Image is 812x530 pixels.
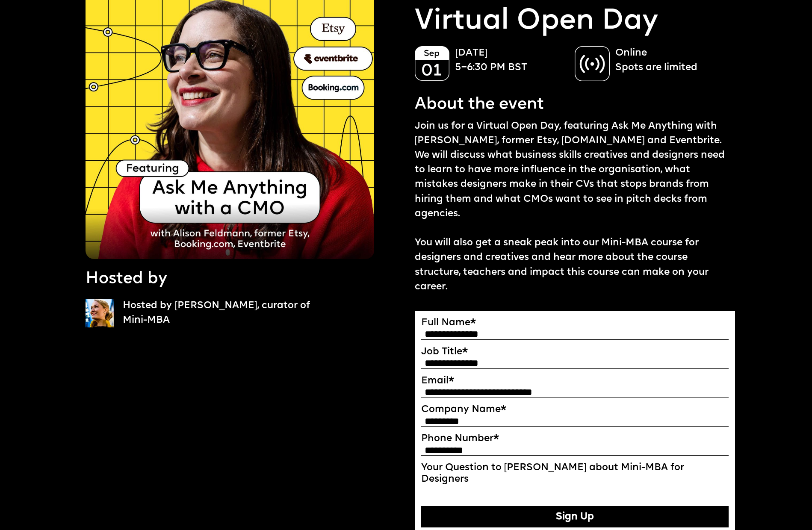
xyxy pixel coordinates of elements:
p: Join us for a Virtual Open Day, featuring Ask Me Anything with [PERSON_NAME], former Etsy, [DOMAI... [415,119,735,294]
p: Online Spots are limited [615,46,726,75]
p: Hosted by [PERSON_NAME], curator of Mini-MBA [123,299,321,328]
label: Email [421,375,729,387]
label: Phone Number [421,433,729,445]
label: Your Question to [PERSON_NAME] about Mini-MBA for Designers [421,462,729,486]
p: [DATE] 5–6:30 PM BST [455,46,566,75]
label: Full Name [421,317,729,329]
label: Job Title [421,346,729,358]
button: Sign Up [421,506,729,527]
p: Hosted by [86,268,167,290]
label: Company Name [421,404,729,415]
p: About the event [415,93,544,116]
